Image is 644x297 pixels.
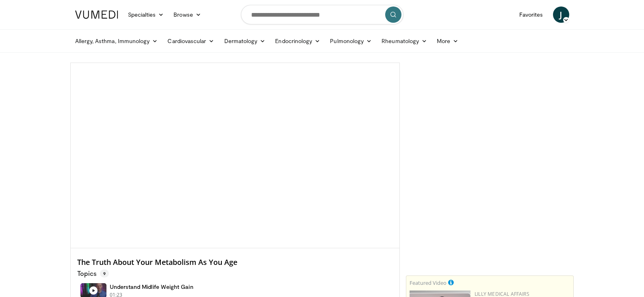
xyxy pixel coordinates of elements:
a: Pulmonology [325,33,377,49]
p: Topics [77,269,109,277]
a: Rheumatology [377,33,432,49]
iframe: Advertisement [429,63,551,164]
a: Browse [169,7,206,23]
a: Cardiovascular [163,33,219,49]
h4: Understand Midlife Weight Gain [110,283,193,290]
a: More [432,33,463,49]
img: VuMedi Logo [75,11,118,19]
video-js: Video Player [71,63,400,248]
a: Dermatology [219,33,271,49]
a: J [553,7,569,23]
a: Allergy, Asthma, Immunology [70,33,163,49]
iframe: Advertisement [429,169,551,271]
a: Favorites [514,7,548,23]
input: Search topics, interventions [241,5,403,24]
small: Featured Video [410,279,447,286]
a: Specialties [123,7,169,23]
a: Endocrinology [270,33,325,49]
h4: The Truth About Your Metabolism As You Age [77,258,393,267]
span: 9 [100,269,109,277]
